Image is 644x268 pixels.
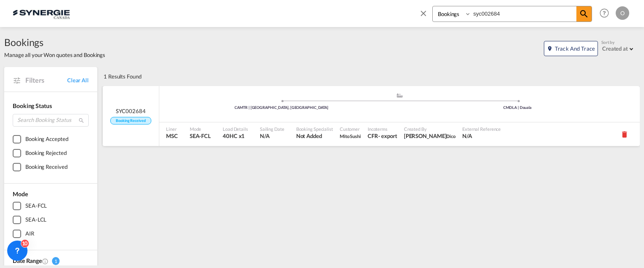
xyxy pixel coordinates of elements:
span: 1 [52,257,60,265]
span: Created By [404,126,456,132]
span: Load Details [223,126,248,132]
span: N/A [462,132,501,140]
div: O [616,6,629,20]
md-icon: assets/icons/custom/ship-fill.svg [395,93,405,97]
span: Sailing Date [260,126,284,132]
span: MSC [166,132,178,140]
md-icon: icon-magnify [579,9,589,19]
span: Booking Received [110,117,151,125]
span: icon-magnify [576,6,592,22]
span: Dico [446,133,456,139]
input: Enter Booking ID, Reference ID, Order ID [471,6,576,21]
span: CFR export [368,132,397,140]
a: Clear All [67,76,89,84]
div: Booking Accepted [25,135,68,143]
div: CFR [368,132,378,140]
span: Mode [13,190,28,198]
span: Manage all your Won quotes and Bookings [4,51,105,59]
span: icon-close [419,6,432,26]
span: Help [597,6,611,20]
md-icon: icon-map-marker [547,46,553,51]
span: SYC002684 [116,107,145,115]
md-icon: icon-magnify [78,117,85,124]
md-icon: icon-delete [620,130,629,138]
div: AIR [25,230,34,238]
md-checkbox: SEA-FCL [13,202,89,210]
span: Bookings [4,35,105,49]
div: 1 Results Found [104,67,142,86]
div: CMDLA | Douala [400,105,636,111]
div: Booking Rejected [25,149,66,157]
span: Mito Sushi [340,132,361,140]
span: Mito Sushi [340,133,361,139]
div: Booking Status [13,102,89,110]
span: 40HC x 1 [223,132,248,140]
div: SEA-LCL [25,216,46,224]
span: Filters [25,76,67,85]
div: - export [378,132,397,140]
span: Customer [340,126,361,132]
img: 1f56c880d42311ef80fc7dca854c8e59.png [13,4,70,23]
span: Liner [166,126,178,132]
span: Mode [190,126,211,132]
button: icon-map-markerTrack and Trace [544,41,598,56]
div: Booking Received [25,163,67,171]
span: Incoterms [368,126,397,132]
div: SEA-FCL [25,202,47,210]
span: Sort by [601,39,614,45]
span: Booking Specialist [296,126,333,132]
md-checkbox: SEA-LCL [13,216,89,224]
div: Help [597,6,616,21]
span: Booking Status [13,102,52,109]
md-icon: Created On [42,258,49,265]
span: N/A [260,132,284,140]
div: Created at [602,45,628,52]
span: Not Added [296,132,333,140]
span: SEA-FCL [190,132,211,140]
md-checkbox: AIR [13,230,89,238]
input: Search Booking Status [13,114,89,127]
span: Date Range [13,257,42,264]
div: CAMTR | [GEOGRAPHIC_DATA], [GEOGRAPHIC_DATA] [164,105,400,111]
div: SYC002684 Booking Received assets/icons/custom/ship-fill.svgassets/icons/custom/roll-o-plane.svgP... [103,86,640,146]
md-icon: icon-close [419,8,428,18]
span: Daniel Dico [404,132,456,140]
span: External Reference [462,126,501,132]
